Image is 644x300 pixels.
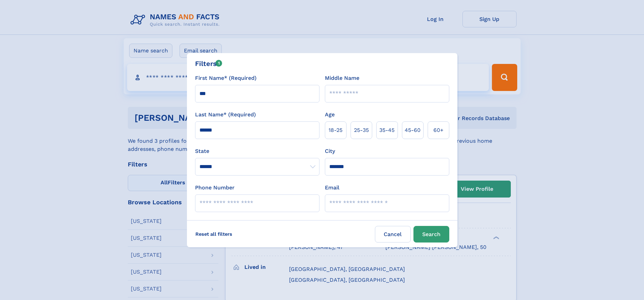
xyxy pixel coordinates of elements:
[405,126,421,134] span: 45‑60
[325,74,359,82] label: Middle Name
[195,74,257,82] label: First Name* (Required)
[195,111,256,119] label: Last Name* (Required)
[329,126,342,134] span: 18‑25
[325,147,335,155] label: City
[325,111,335,119] label: Age
[195,59,222,69] div: Filters
[379,126,395,134] span: 35‑45
[354,126,369,134] span: 25‑35
[195,184,235,192] label: Phone Number
[195,147,319,155] label: State
[413,226,449,243] button: Search
[433,126,444,134] span: 60+
[191,226,237,242] label: Reset all filters
[375,226,411,243] label: Cancel
[325,184,339,192] label: Email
